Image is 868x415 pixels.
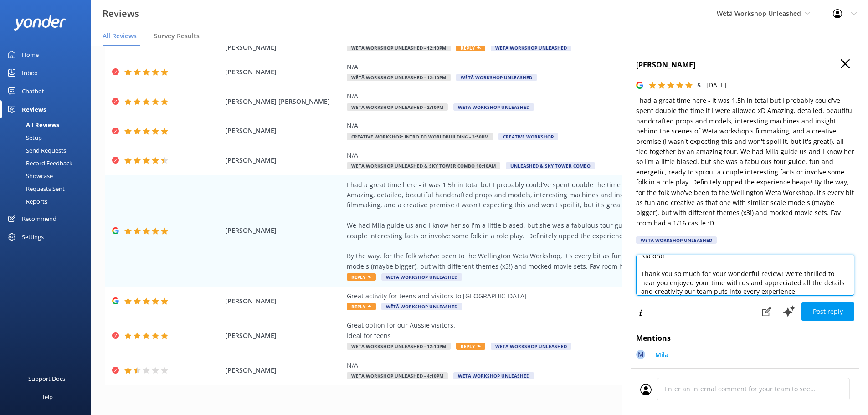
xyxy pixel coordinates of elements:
span: [PERSON_NAME] [225,126,343,136]
span: [PERSON_NAME] [225,331,343,341]
a: Mila [651,350,668,362]
span: Creative Workshop [498,133,558,140]
span: Wētā Workshop Unleashed - 12:10pm [347,343,451,350]
textarea: Kia ora! Thank you so much for your wonderful review! We're thrilled to hear you enjoyed your tim... [636,255,854,296]
span: Wētā Workshop Unleashed [381,303,462,310]
span: 5 [697,81,701,89]
span: Survey Results [154,31,200,41]
div: M [636,350,645,359]
div: Great option for our Aussie visitors. Ideal for teens [347,320,761,341]
span: Wētā Workshop Unleashed - 12:10pm [347,44,451,51]
span: Unleashed & Sky Tower Combo [506,162,595,169]
a: Reports [5,195,91,208]
span: Wētā Workshop Unleashed [456,74,537,81]
span: Wētā Workshop Unleashed - 12:10pm [347,74,451,81]
a: Showcase [5,169,91,182]
span: [PERSON_NAME] [225,67,343,77]
span: [PERSON_NAME] [PERSON_NAME] [225,97,343,107]
p: Mila [655,350,668,360]
span: Wētā Workshop Unleashed - 2:10pm [347,103,448,111]
span: Reply [456,44,485,51]
div: Showcase [5,169,53,182]
a: Send Requests [5,144,91,157]
div: Chatbot [22,82,44,100]
div: Record Feedback [5,157,72,169]
div: Reports [5,195,47,208]
span: Reply [456,343,485,350]
span: [PERSON_NAME] [225,225,343,236]
a: All Reviews [5,118,91,131]
p: [DATE] [706,80,727,90]
a: Record Feedback [5,157,91,169]
div: Great activity for teens and visitors to [GEOGRAPHIC_DATA] [347,291,761,301]
span: Wētā Workshop Unleashed [453,372,534,379]
img: user_profile.svg [640,384,652,395]
span: Creative Workshop: Intro to Worldbuilding - 3:50pm [347,133,493,140]
div: All Reviews [5,118,59,131]
div: Home [22,46,39,64]
button: Close [841,59,850,69]
span: Wētā Workshop Unleashed [491,44,571,51]
h4: Mentions [636,333,854,344]
span: Wētā Workshop Unleashed [381,273,462,281]
span: [PERSON_NAME] [225,365,343,375]
button: Post reply [801,302,854,321]
div: Recommend [22,210,56,228]
p: I had a great time here - it was 1.5h in total but I probably could've spent double the time if I... [636,96,854,228]
div: N/A [347,62,761,72]
div: Reviews [22,100,46,118]
div: N/A [347,150,761,160]
div: N/A [347,360,761,370]
a: Setup [5,131,91,144]
span: [PERSON_NAME] [225,155,343,165]
div: I had a great time here - it was 1.5h in total but I probably could've spent double the time if I... [347,180,761,272]
div: Help [40,388,53,406]
a: Requests Sent [5,182,91,195]
div: Requests Sent [5,182,65,195]
span: Wētā Workshop Unleashed [453,103,534,111]
h3: Reviews [103,6,139,21]
div: N/A [347,91,761,101]
span: Wētā Workshop Unleashed & Sky Tower COMBO 10:10am [347,162,500,169]
span: Wētā Workshop Unleashed - 4:10pm [347,372,448,379]
span: Reply [347,303,376,310]
div: Setup [5,131,42,144]
span: [PERSON_NAME] [225,296,343,306]
img: yonder-white-logo.png [14,15,66,31]
div: Wētā Workshop Unleashed [636,236,717,244]
div: Support Docs [28,369,65,388]
div: Settings [22,228,44,246]
span: Wētā Workshop Unleashed [717,9,801,18]
span: All Reviews [103,31,137,41]
span: Reply [347,273,376,281]
span: Wētā Workshop Unleashed [491,343,571,350]
div: Send Requests [5,144,66,157]
h4: [PERSON_NAME] [636,59,854,71]
div: Inbox [22,64,38,82]
div: N/A [347,121,761,131]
